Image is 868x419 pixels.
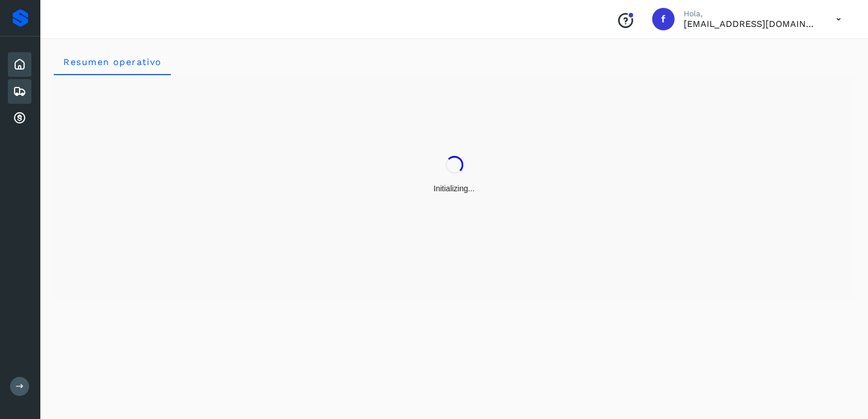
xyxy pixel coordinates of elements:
div: Inicio [8,52,31,77]
p: facturacion@expresssanjavier.com [684,19,818,29]
div: Embarques [8,79,31,104]
p: Hola, [684,9,818,19]
span: Resumen operativo [63,57,162,67]
div: Cuentas por cobrar [8,106,31,131]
